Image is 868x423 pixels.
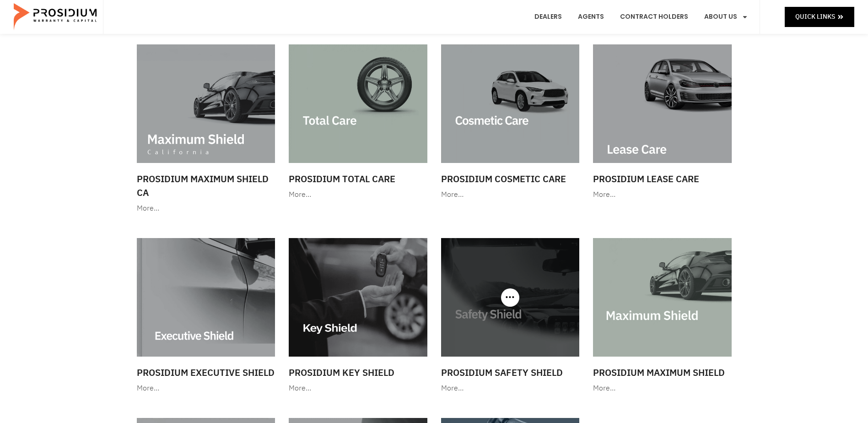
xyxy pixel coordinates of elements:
h3: Prosidium Lease Care [593,172,732,186]
h3: Prosidium Key Shield [289,366,427,380]
h3: Prosidium Cosmetic Care [441,172,580,186]
span: Quick Links [795,11,835,22]
a: Prosidium Cosmetic Care More… [437,40,584,206]
a: Prosidium Maximum Shield CA More… [132,40,280,220]
h3: Prosidium Maximum Shield CA [137,172,275,200]
div: More… [593,188,732,201]
a: Prosidium Lease Care More… [588,40,736,206]
div: More… [441,382,580,395]
h3: Prosidium Safety Shield [441,366,580,380]
h3: Prosidium Executive Shield [137,366,275,380]
a: Prosidium Maximum Shield More… [588,233,736,400]
a: Prosidium Executive Shield More… [132,233,280,400]
div: More… [289,382,427,395]
div: More… [137,382,275,395]
div: More… [441,188,580,201]
h3: Prosidium Total Care [289,172,427,186]
div: More… [593,382,732,395]
h3: Prosidium Maximum Shield [593,366,732,380]
a: Quick Links [785,7,854,27]
div: More… [137,202,275,215]
div: More… [289,188,427,201]
a: Prosidium Safety Shield More… [437,233,584,400]
a: Prosidium Key Shield More… [284,233,432,400]
a: Prosidium Total Care More… [284,40,432,206]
